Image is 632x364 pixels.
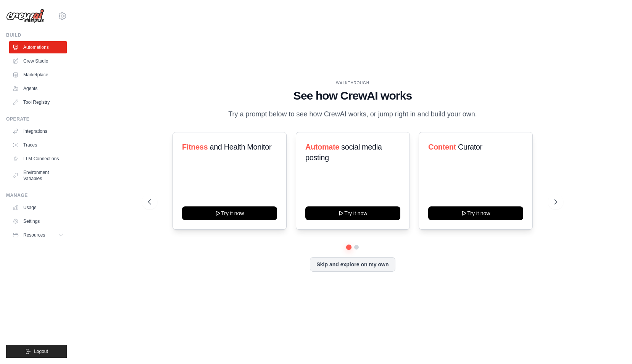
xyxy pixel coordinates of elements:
[34,348,48,354] span: Logout
[428,206,523,220] button: Try it now
[305,143,382,162] span: social media posting
[182,206,277,220] button: Try it now
[428,143,456,151] span: Content
[148,89,557,103] h1: See how CrewAI works
[594,327,632,364] iframe: Chat Widget
[9,139,67,151] a: Traces
[9,229,67,241] button: Resources
[6,9,44,23] img: Logo
[9,153,67,165] a: LLM Connections
[9,125,67,137] a: Integrations
[224,109,481,120] p: Try a prompt below to see how CrewAI works, or jump right in and build your own.
[458,143,482,151] span: Curator
[310,257,395,272] button: Skip and explore on my own
[305,143,339,151] span: Automate
[9,166,67,185] a: Environment Variables
[6,192,67,198] div: Manage
[210,143,271,151] span: and Health Monitor
[305,206,400,220] button: Try it now
[148,80,557,86] div: WALKTHROUGH
[9,201,67,214] a: Usage
[9,215,67,227] a: Settings
[9,69,67,81] a: Marketplace
[23,232,45,238] span: Resources
[6,116,67,122] div: Operate
[6,32,67,38] div: Build
[6,345,67,358] button: Logout
[9,41,67,53] a: Automations
[182,143,208,151] span: Fitness
[9,55,67,67] a: Crew Studio
[9,82,67,95] a: Agents
[9,96,67,108] a: Tool Registry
